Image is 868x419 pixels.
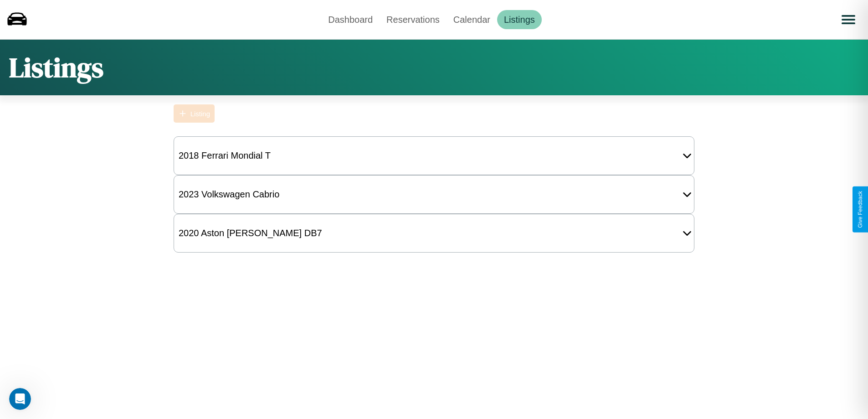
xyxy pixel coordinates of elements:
[174,223,327,243] div: 2020 Aston [PERSON_NAME] DB7
[174,185,284,204] div: 2023 Volkswagen Cabrio
[190,110,210,118] div: Listing
[857,191,863,228] div: Give Feedback
[380,10,447,29] a: Reservations
[447,10,497,29] a: Calendar
[321,10,380,29] a: Dashboard
[9,49,103,86] h1: Listings
[174,146,275,166] div: 2018 Ferrari Mondial T
[9,388,31,410] iframe: Intercom live chat
[497,10,542,29] a: Listings
[836,7,861,32] button: Open menu
[174,104,215,123] button: Listing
